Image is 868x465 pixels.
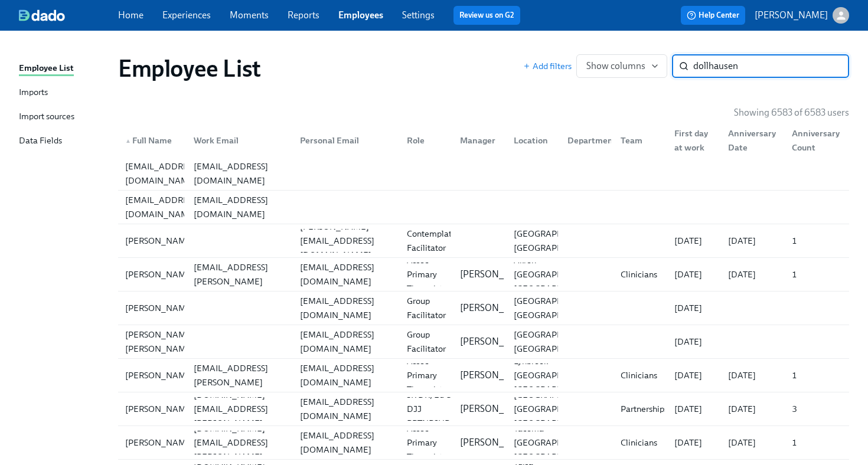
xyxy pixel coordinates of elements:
div: [DATE] [670,234,719,248]
div: [EMAIL_ADDRESS][DOMAIN_NAME] [295,294,397,322]
div: Department [563,133,621,148]
p: [PERSON_NAME] [460,402,533,415]
div: [DATE] [723,402,783,416]
div: Partnerships [616,402,673,416]
div: [EMAIL_ADDRESS][DOMAIN_NAME] [295,361,397,389]
div: 1 [787,267,847,281]
div: First day at work [670,126,719,155]
div: [GEOGRAPHIC_DATA], [GEOGRAPHIC_DATA] [509,328,608,356]
div: Clinicians [616,435,665,450]
img: dado [19,9,65,21]
div: Data Fields [19,134,62,149]
a: [EMAIL_ADDRESS][DOMAIN_NAME][EMAIL_ADDRESS][DOMAIN_NAME] [118,191,849,224]
div: 3 [787,402,847,416]
div: Manager [455,133,504,148]
div: SR DR, Ed & DJJ PRTNRSHPS [402,388,459,430]
a: [PERSON_NAME][PERSON_NAME][EMAIL_ADDRESS][PERSON_NAME][DOMAIN_NAME][EMAIL_ADDRESS][DOMAIN_NAME]As... [118,258,849,292]
div: Employee List [19,61,74,76]
div: [EMAIL_ADDRESS][DOMAIN_NAME] [189,193,291,221]
div: Imports [19,86,48,100]
div: [EMAIL_ADDRESS][DOMAIN_NAME] [120,159,204,188]
div: Personal Email [295,133,397,148]
div: ▲Full Name [120,129,184,152]
div: Assoc Primary Therapist [402,253,451,296]
div: [GEOGRAPHIC_DATA], [GEOGRAPHIC_DATA] [509,294,608,322]
div: [EMAIL_ADDRESS][DOMAIN_NAME] [189,159,291,188]
a: [PERSON_NAME][PERSON_NAME][DOMAIN_NAME][EMAIL_ADDRESS][PERSON_NAME][DOMAIN_NAME][EMAIL_ADDRESS][D... [118,392,849,426]
div: [DATE] [723,267,783,281]
div: Location [504,129,558,152]
div: Contemplative Facilitator [402,227,468,255]
div: Role [397,129,451,152]
div: 1 [787,435,847,450]
div: [DATE] [670,368,719,382]
a: [PERSON_NAME][PERSON_NAME][EMAIL_ADDRESS][DOMAIN_NAME]Contemplative Facilitator[GEOGRAPHIC_DATA],... [118,224,849,258]
div: [GEOGRAPHIC_DATA], [GEOGRAPHIC_DATA] [509,227,608,255]
div: Role [402,133,451,148]
a: [PERSON_NAME][EMAIL_ADDRESS][DOMAIN_NAME]Group Facilitator[PERSON_NAME][GEOGRAPHIC_DATA], [GEOGRA... [118,292,849,325]
div: [DATE] [723,368,783,382]
p: [PERSON_NAME] [460,302,533,315]
span: Help Center [687,9,739,21]
div: Team [616,133,665,148]
div: [PERSON_NAME][EMAIL_ADDRESS][PERSON_NAME][DOMAIN_NAME] [189,347,291,404]
div: [EMAIL_ADDRESS][DOMAIN_NAME] [295,328,397,356]
div: [PERSON_NAME] [PERSON_NAME] [120,328,199,356]
div: Tacoma [GEOGRAPHIC_DATA] [GEOGRAPHIC_DATA] [509,421,605,464]
p: [PERSON_NAME] [460,335,533,348]
div: Personal Email [291,129,397,152]
div: [EMAIL_ADDRESS][DOMAIN_NAME] [295,395,397,423]
div: Work Email [189,133,291,148]
p: [PERSON_NAME] [755,9,828,22]
div: [PERSON_NAME] [120,402,199,416]
a: Experiences [162,9,211,21]
p: [PERSON_NAME] [460,268,533,281]
a: Home [118,9,143,21]
div: [PERSON_NAME] [120,267,199,281]
div: Clinicians [616,368,665,382]
p: [PERSON_NAME] [460,369,533,382]
div: [EMAIL_ADDRESS][DOMAIN_NAME] [295,260,397,289]
span: Show columns [586,60,657,72]
div: [PERSON_NAME][PERSON_NAME][DOMAIN_NAME][EMAIL_ADDRESS][PERSON_NAME][DOMAIN_NAME][EMAIL_ADDRESS][D... [118,392,849,425]
div: Lynbrook [GEOGRAPHIC_DATA] [GEOGRAPHIC_DATA] [509,354,605,397]
div: [DATE] [723,435,783,450]
button: [PERSON_NAME] [755,7,849,24]
div: [PERSON_NAME] [120,234,199,248]
div: [EMAIL_ADDRESS][DOMAIN_NAME][EMAIL_ADDRESS][DOMAIN_NAME] [118,157,849,190]
span: ▲ [125,138,131,144]
div: Location [509,133,558,148]
div: Group Facilitator [402,328,451,356]
div: Assoc Primary Therapist [402,354,451,397]
div: [DATE] [670,335,719,349]
div: [GEOGRAPHIC_DATA] [GEOGRAPHIC_DATA] [GEOGRAPHIC_DATA] [509,388,605,430]
div: [DATE] [723,234,783,248]
a: Review us on G2 [459,9,514,21]
div: [DATE] [670,402,719,416]
div: Group Facilitator [402,294,451,322]
a: [PERSON_NAME][PERSON_NAME][DOMAIN_NAME][EMAIL_ADDRESS][PERSON_NAME][DOMAIN_NAME][EMAIL_ADDRESS][D... [118,426,849,460]
div: 1 [787,368,847,382]
div: [DATE] [670,435,719,450]
input: Search by name [693,54,849,78]
div: Clinicians [616,267,665,281]
a: Employees [338,9,383,21]
a: Import sources [19,110,109,125]
div: Department [558,129,612,152]
a: Data Fields [19,134,109,149]
div: [PERSON_NAME] [120,435,199,450]
a: Settings [402,9,435,21]
div: Anniversary Date [723,126,783,155]
a: dado [19,9,118,21]
a: Imports [19,86,109,100]
div: Full Name [120,133,184,148]
p: [PERSON_NAME] [460,436,533,449]
div: [PERSON_NAME][PERSON_NAME][DOMAIN_NAME][EMAIL_ADDRESS][PERSON_NAME][DOMAIN_NAME][EMAIL_ADDRESS][D... [118,426,849,459]
div: Manager [451,129,504,152]
button: Help Center [681,6,745,25]
div: Team [611,129,665,152]
div: [PERSON_NAME][DOMAIN_NAME][EMAIL_ADDRESS][PERSON_NAME][DOMAIN_NAME] [189,374,291,444]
